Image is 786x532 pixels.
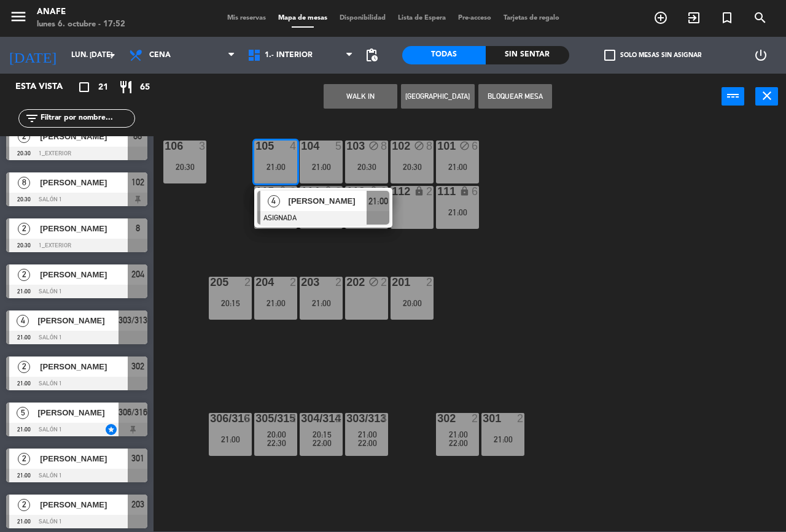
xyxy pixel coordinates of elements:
[346,413,347,424] div: 303/313
[346,141,347,152] div: 103
[265,51,313,60] span: 1.- Interior
[755,87,778,106] button: close
[392,277,392,288] div: 201
[436,163,479,171] div: 21:00
[254,299,297,307] div: 21:00
[301,277,302,288] div: 203
[313,430,332,439] span: 20:15
[255,186,256,197] div: 115
[278,186,288,196] i: lock
[459,186,470,196] i: lock
[392,15,452,21] span: Lista de Espera
[165,141,165,152] div: 106
[401,84,475,109] button: [GEOGRAPHIC_DATA]
[368,141,379,151] i: block
[346,277,347,288] div: 202
[17,315,29,327] span: 4
[199,141,206,152] div: 3
[760,88,774,103] i: close
[517,413,524,424] div: 2
[335,413,343,424] div: 2
[486,46,569,64] div: Sin sentar
[268,195,280,207] span: 4
[131,175,144,190] span: 102
[720,10,734,25] i: turned_in_not
[133,129,142,144] span: 88
[272,15,333,21] span: Mapa de mesas
[449,438,468,448] span: 22:00
[391,163,434,171] div: 20:30
[18,177,30,189] span: 8
[77,80,91,94] i: crop_square
[722,87,744,106] button: power_input
[687,10,701,25] i: exit_to_app
[210,277,211,288] div: 205
[9,7,28,30] button: menu
[289,195,367,207] span: [PERSON_NAME]
[391,299,434,307] div: 20:00
[209,299,252,307] div: 20:15
[18,361,30,373] span: 2
[290,186,297,197] div: 2
[17,407,29,419] span: 5
[119,405,147,420] span: 306/316
[333,15,392,21] span: Disponibilidad
[40,268,128,281] span: [PERSON_NAME]
[313,438,332,448] span: 22:00
[335,186,343,197] div: 2
[381,277,388,288] div: 2
[368,277,379,287] i: block
[254,163,297,171] div: 21:00
[40,360,128,373] span: [PERSON_NAME]
[381,413,388,424] div: 4
[40,130,128,143] span: [PERSON_NAME]
[131,451,144,466] span: 301
[653,10,668,25] i: add_circle_outline
[290,277,297,288] div: 2
[136,221,140,236] span: 8
[37,6,125,18] div: ANAFE
[149,51,171,60] span: Cena
[39,112,134,125] input: Filtrar por nombre...
[604,50,615,61] span: check_box_outline_blank
[301,141,302,152] div: 104
[40,222,128,235] span: [PERSON_NAME]
[18,269,30,281] span: 2
[300,299,343,307] div: 21:00
[131,497,144,512] span: 203
[18,453,30,465] span: 2
[472,186,479,197] div: 6
[414,186,424,196] i: lock
[364,48,379,63] span: pending_actions
[255,277,256,288] div: 204
[414,141,424,151] i: block
[37,18,125,31] div: lunes 6. octubre - 17:52
[18,499,30,511] span: 2
[358,438,377,448] span: 22:00
[472,413,479,424] div: 2
[726,88,741,103] i: power_input
[497,15,566,21] span: Tarjetas de regalo
[604,50,701,61] label: Solo mesas sin asignar
[18,131,30,143] span: 2
[163,163,206,171] div: 20:30
[449,430,468,439] span: 21:00
[426,141,434,152] div: 8
[472,141,479,152] div: 6
[209,435,252,444] div: 21:00
[267,438,286,448] span: 22:30
[392,141,392,152] div: 102
[753,48,768,63] i: power_settings_new
[40,176,128,189] span: [PERSON_NAME]
[335,277,343,288] div: 2
[368,194,388,209] span: 21:00
[38,314,119,327] span: [PERSON_NAME]
[255,141,256,152] div: 105
[6,80,88,94] div: Esta vista
[426,186,434,197] div: 2
[426,277,434,288] div: 2
[324,84,397,109] button: WALK IN
[105,48,120,63] i: arrow_drop_down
